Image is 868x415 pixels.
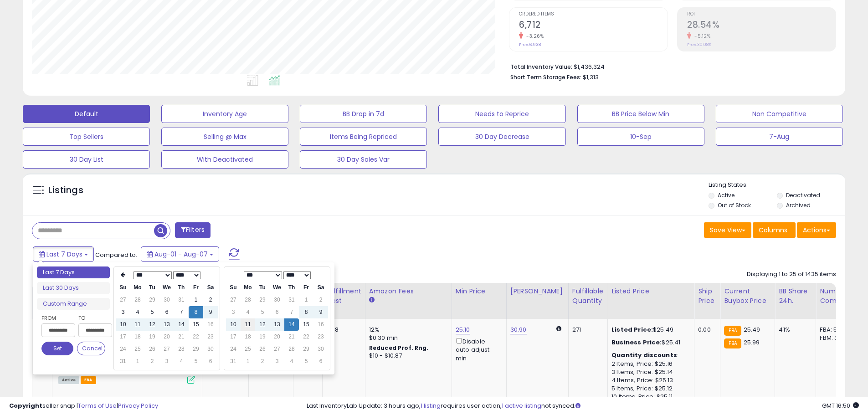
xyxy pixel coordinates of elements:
[299,282,313,294] th: Fr
[145,355,159,368] td: 2
[744,338,760,347] span: 25.99
[78,313,105,323] label: To
[270,294,284,306] td: 30
[174,294,189,306] td: 31
[502,401,541,410] a: 1 active listing
[226,355,241,368] td: 31
[313,318,328,331] td: 16
[203,318,218,331] td: 16
[95,251,137,259] span: Compared to:
[820,326,850,334] div: FBA: 5
[284,355,299,368] td: 4
[203,306,218,318] td: 9
[159,355,174,368] td: 3
[189,355,203,368] td: 5
[174,355,189,368] td: 4
[241,294,255,306] td: 28
[58,376,79,384] span: All listings currently available for purchase on Amazon
[611,351,687,359] div: :
[255,306,270,318] td: 5
[270,355,284,368] td: 3
[510,325,527,334] a: 30.90
[130,318,145,331] td: 11
[159,282,174,294] th: We
[797,222,836,238] button: Actions
[611,287,690,296] div: Listed Price
[130,355,145,368] td: 1
[130,331,145,343] td: 18
[611,326,687,334] div: $25.49
[519,20,668,32] h2: 6,712
[687,12,836,17] span: ROI
[145,331,159,343] td: 19
[510,73,581,81] b: Short Term Storage Fees:
[203,282,218,294] th: Sa
[116,343,130,355] td: 24
[174,306,189,318] td: 7
[161,128,288,146] button: Selling @ Max
[270,331,284,343] td: 20
[37,266,110,279] li: Last 7 Days
[241,306,255,318] td: 4
[23,105,150,123] button: Default
[255,331,270,343] td: 19
[116,294,130,306] td: 27
[611,351,677,359] b: Quantity discounts
[203,355,218,368] td: 6
[313,355,328,368] td: 6
[226,282,241,294] th: Su
[822,401,859,410] span: 2025-08-15 16:50 GMT
[226,343,241,355] td: 24
[175,222,211,238] button: Filters
[255,294,270,306] td: 29
[78,401,117,410] a: Terms of Use
[174,331,189,343] td: 21
[116,318,130,331] td: 10
[33,246,94,262] button: Last 7 Days
[37,282,110,294] li: Last 30 Days
[189,282,203,294] th: Fr
[326,326,358,334] div: 3.68
[438,105,565,123] button: Needs to Reprice
[786,201,811,209] label: Archived
[41,313,73,323] label: From
[299,294,313,306] td: 1
[313,306,328,318] td: 9
[174,343,189,355] td: 28
[687,42,711,47] small: Prev: 30.08%
[270,343,284,355] td: 27
[759,225,787,235] span: Columns
[583,73,599,82] span: $1,313
[81,376,96,384] span: FBA
[300,150,427,169] button: 30 Day Sales Var
[58,326,195,383] div: ASIN:
[691,33,710,40] small: -5.12%
[189,318,203,331] td: 15
[159,294,174,306] td: 30
[313,294,328,306] td: 2
[611,376,687,384] div: 4 Items, Price: $25.13
[159,343,174,355] td: 27
[421,401,441,410] a: 1 listing
[284,343,299,355] td: 28
[116,355,130,368] td: 31
[744,325,760,334] span: 25.49
[270,282,284,294] th: We
[241,331,255,343] td: 18
[510,287,565,296] div: [PERSON_NAME]
[456,325,470,334] a: 25.10
[23,150,150,169] button: 30 Day List
[300,128,427,146] button: Items Being Repriced
[174,318,189,331] td: 14
[270,318,284,331] td: 13
[154,250,208,259] span: Aug-01 - Aug-07
[226,331,241,343] td: 17
[724,338,741,348] small: FBA
[299,331,313,343] td: 22
[611,338,662,347] b: Business Price:
[299,318,313,331] td: 15
[698,326,713,334] div: 0.00
[747,270,836,279] div: Displaying 1 to 25 of 1435 items
[577,128,704,146] button: 10-Sep
[145,306,159,318] td: 5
